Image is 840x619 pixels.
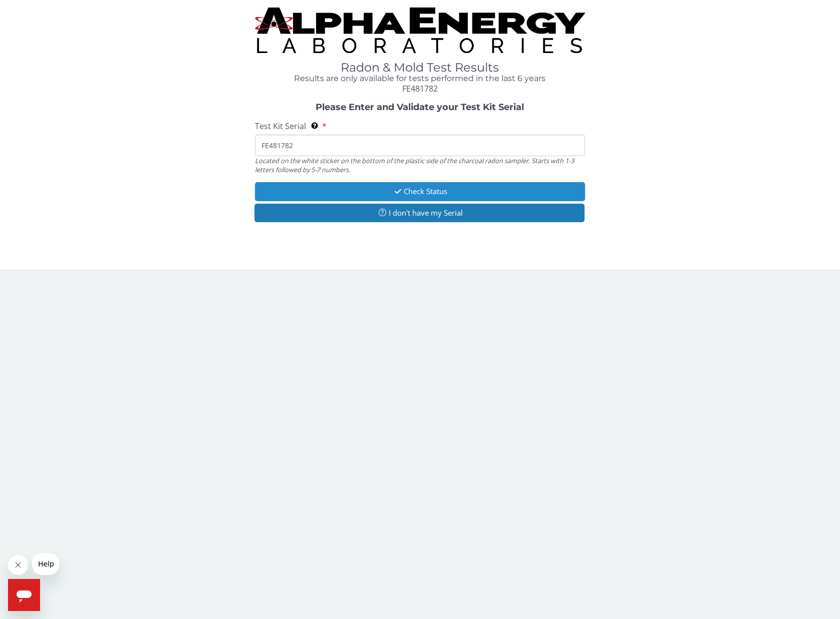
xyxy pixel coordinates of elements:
span: FE481782 [402,83,438,94]
button: Check Status [255,182,585,201]
h4: Results are only available for tests performed in the last 6 years [255,74,585,83]
div: Located on the white sticker on the bottom of the plastic side of the charcoal radon sampler. Sta... [255,156,585,175]
strong: Please Enter and Validate your Test Kit Serial [316,102,524,113]
h1: Radon & Mold Test Results [255,61,585,74]
iframe: Close message [8,555,28,575]
iframe: Button to launch messaging window [8,579,40,611]
span: Test Kit Serial [255,121,306,132]
iframe: Message from company [32,553,59,575]
button: I don't have my Serial [254,204,585,222]
img: TightCrop.jpg [255,8,585,53]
